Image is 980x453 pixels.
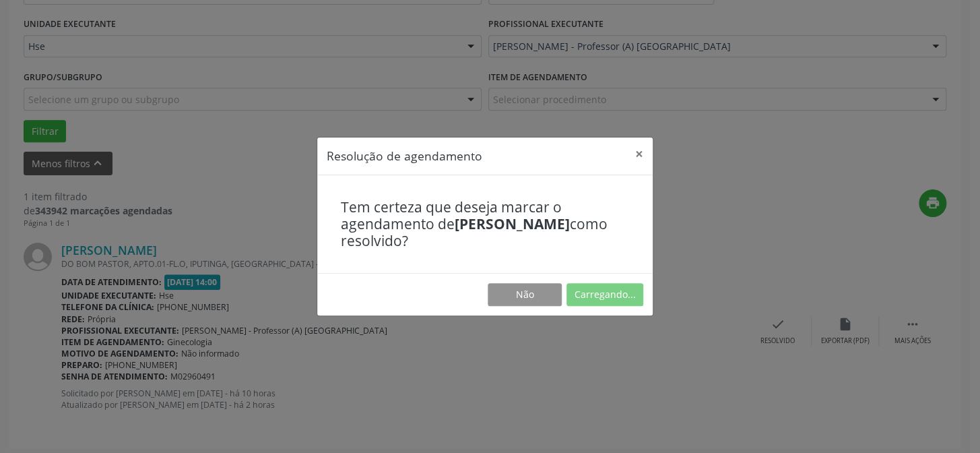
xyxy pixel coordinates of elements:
h5: Resolução de agendamento [327,147,482,164]
h4: Tem certeza que deseja marcar o agendamento de como resolvido? [341,199,629,250]
button: Não [488,283,562,306]
button: Close [626,138,653,171]
b: [PERSON_NAME] [455,214,570,233]
button: Carregando... [566,283,643,306]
